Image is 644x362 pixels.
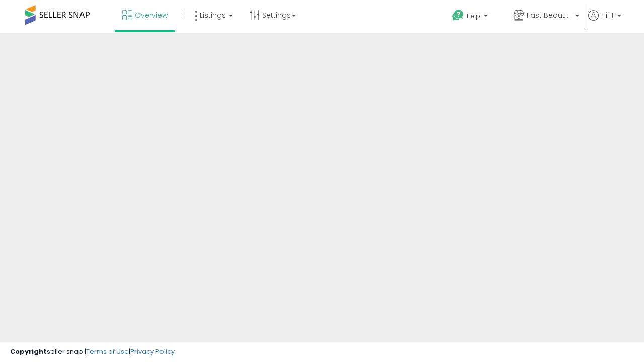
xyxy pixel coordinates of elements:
[467,12,480,20] span: Help
[527,10,572,20] span: Fast Beauty ([GEOGRAPHIC_DATA])
[452,9,464,22] i: Get Help
[10,347,175,357] div: seller snap | |
[135,10,168,20] span: Overview
[588,10,621,33] a: Hi IT
[601,10,614,20] span: Hi IT
[130,347,175,356] a: Privacy Policy
[444,2,505,33] a: Help
[86,347,129,356] a: Terms of Use
[200,10,226,20] span: Listings
[10,347,47,356] strong: Copyright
